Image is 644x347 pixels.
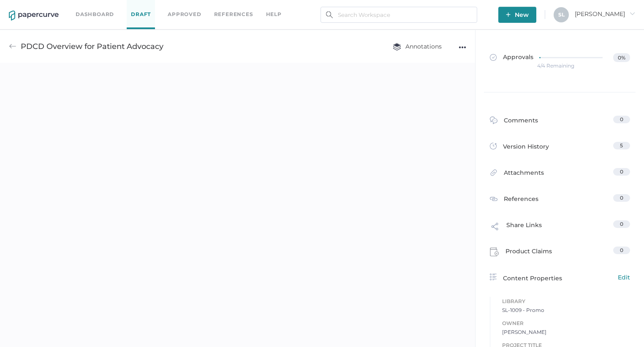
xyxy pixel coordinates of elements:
span: New [506,7,529,23]
span: Approvals [490,53,533,62]
img: plus-white.e19ec114.svg [506,12,511,17]
button: Annotations [384,38,450,54]
span: 0% [613,53,630,62]
div: Content Properties [490,273,630,283]
span: 5 [620,142,623,149]
img: annotation-layers.cc6d0e6b.svg [393,43,401,51]
img: comment-icon.4fbda5a2.svg [490,117,497,126]
span: 0 [620,168,623,175]
button: New [498,7,536,23]
a: References [214,10,253,19]
span: SL-1009 - Promo [502,306,630,314]
img: search.bf03fe8b.svg [326,11,333,18]
img: share-link-icon.af96a55c.svg [490,221,500,234]
span: [PERSON_NAME] [502,328,630,336]
div: Version History [490,142,549,154]
a: Comments0 [490,116,630,129]
img: content-properties-icon.34d20aed.svg [490,274,497,280]
img: claims-icon.71597b81.svg [490,247,499,257]
span: Owner [502,319,630,328]
span: S L [558,11,565,18]
a: Content PropertiesEdit [490,273,630,283]
div: ●●● [459,41,466,53]
div: Share Links [490,220,542,236]
a: Approved [168,10,201,19]
a: Version History5 [490,142,630,154]
div: Product Claims [490,247,552,259]
img: attachments-icon.0dd0e375.svg [490,169,497,179]
a: Share Links0 [490,220,630,236]
img: versions-icon.ee5af6b0.svg [490,143,497,151]
a: Attachments0 [490,168,630,181]
img: approved-grey.341b8de9.svg [490,54,497,61]
span: Library [502,297,630,306]
span: 0 [620,247,623,253]
a: Approvals0% [485,45,635,77]
div: help [266,10,282,19]
img: papercurve-logo-colour.7244d18c.svg [9,11,59,21]
div: Attachments [490,168,544,181]
i: arrow_right [629,11,635,16]
div: PDCD Overview for Patient Advocacy [21,38,163,54]
a: Dashboard [76,10,114,19]
img: reference-icon.cd0ee6a9.svg [490,195,497,203]
span: 0 [620,221,623,227]
a: References0 [490,194,630,205]
div: Comments [490,116,538,129]
span: 0 [620,116,623,122]
img: back-arrow-grey.72011ae3.svg [9,43,16,50]
span: [PERSON_NAME] [575,10,635,18]
div: References [490,194,538,205]
a: Product Claims0 [490,247,630,259]
span: Annotations [393,43,442,50]
input: Search Workspace [321,7,477,23]
span: 0 [620,195,623,201]
span: Edit [618,273,630,282]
